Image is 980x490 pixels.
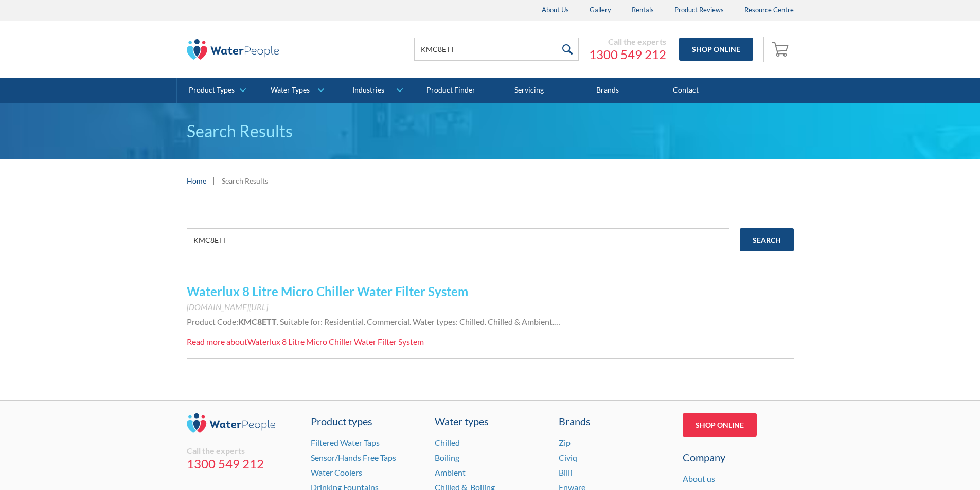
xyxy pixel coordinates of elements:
img: shopping cart [772,41,791,57]
div: Water Types [271,86,310,95]
a: Civiq [559,452,577,462]
a: 1300 549 212 [187,456,298,471]
div: Brands [559,413,670,429]
a: Read more aboutWaterlux 8 Litre Micro Chiller Water Filter System [187,336,424,348]
div: Search Results [222,175,268,186]
a: Servicing [490,78,568,103]
h1: Search Results [187,119,794,143]
div: Product Types [189,86,235,95]
a: Home [187,175,206,186]
a: Zip [559,438,571,447]
div: Read more about [187,337,247,347]
a: Shop Online [683,413,757,437]
a: Shop Online [679,38,753,61]
a: Water Coolers [311,467,362,477]
a: Industries [333,78,411,103]
a: Contact [647,78,725,103]
input: Search products [414,38,579,61]
a: Product Finder [412,78,490,103]
a: Water Types [255,78,333,103]
div: | [211,174,217,187]
input: e.g. chilled water cooler [187,228,729,251]
a: About us [683,474,715,483]
div: [DOMAIN_NAME][URL] [187,301,794,313]
a: Filtered Water Taps [311,438,380,447]
a: Boiling [435,452,459,462]
div: Industries [352,86,384,95]
img: The Water People [187,39,279,60]
a: Ambient [435,467,466,477]
strong: KMC8ETT [238,317,277,326]
span: . Suitable for: Residential. Commercial. Water types: Chilled. Chilled & Ambient. [277,317,554,326]
span: … [554,317,560,326]
div: Waterlux 8 Litre Micro Chiller Water Filter System [247,337,424,347]
a: Product Types [177,78,255,103]
div: Call the experts [187,446,298,456]
a: Sensor/Hands Free Taps [311,452,396,462]
div: Company [683,449,794,465]
a: Waterlux 8 Litre Micro Chiller Water Filter System [187,284,468,299]
a: Chilled [435,438,460,447]
div: Call the experts [589,37,666,47]
a: Open cart [769,37,794,62]
a: Water types [435,413,546,429]
a: Billi [559,467,572,477]
input: Search [740,228,794,251]
a: Brands [568,78,647,103]
a: Product types [311,413,422,429]
a: 1300 549 212 [589,47,666,62]
span: Product Code: [187,317,238,326]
